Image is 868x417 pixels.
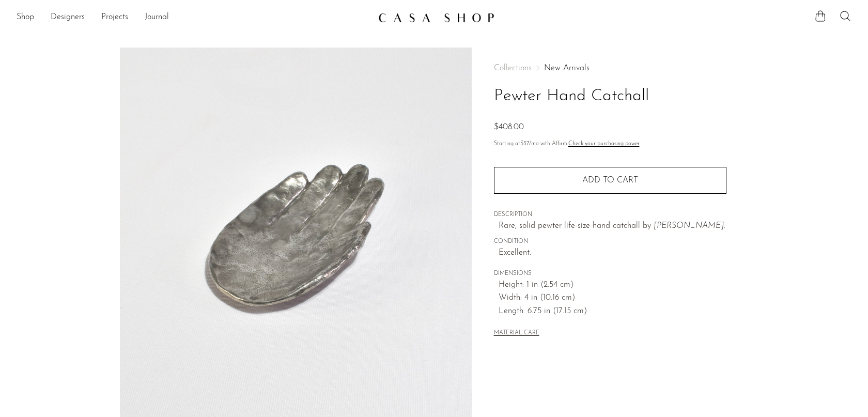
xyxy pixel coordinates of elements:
[499,305,726,318] span: Length: 6.75 in (17.15 cm)
[494,330,539,337] button: MATERIAL CARE
[51,11,85,24] a: Designers
[494,210,726,220] span: DESCRIPTION
[145,11,169,24] a: Journal
[494,167,726,194] button: Add to cart
[17,9,370,26] nav: Desktop navigation
[494,269,726,279] span: DIMENSIONS
[582,176,638,184] span: Add to cart
[499,291,726,305] span: Width: 4 in (10.16 cm)
[494,64,532,72] span: Collections
[101,11,128,24] a: Projects
[544,64,590,72] a: New Arrivals
[17,11,34,24] a: Shop
[499,246,726,260] span: Excellent.
[520,141,529,147] span: $37
[654,222,724,230] em: [PERSON_NAME]
[494,123,524,131] span: $408.00
[17,9,370,26] ul: NEW HEADER MENU
[499,279,726,292] span: Height: 1 in (2.54 cm)
[499,222,651,230] span: Rare, solid pewter life-size hand catchall by
[568,141,640,147] a: Check your purchasing power - Learn more about Affirm Financing (opens in modal)
[724,222,725,230] span: .
[494,83,726,110] h1: Pewter Hand Catchall
[494,64,726,72] nav: Breadcrumbs
[494,237,726,246] span: CONDITION
[494,140,726,149] p: Starting at /mo with Affirm.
